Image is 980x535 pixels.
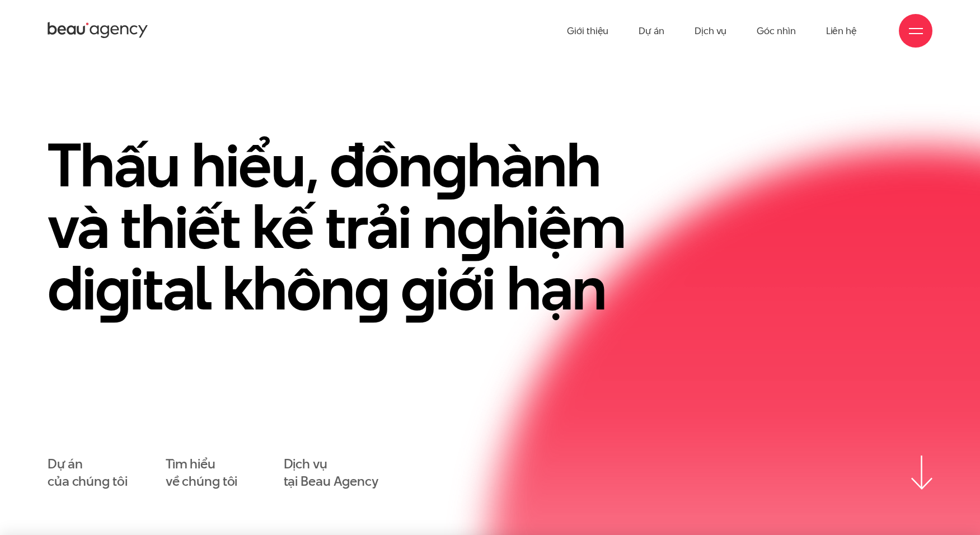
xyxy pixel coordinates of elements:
[284,456,378,490] a: Dịch vụtại Beau Agency
[457,185,491,269] en: g
[48,456,127,490] a: Dự áncủa chúng tôi
[432,123,467,207] en: g
[401,246,435,330] en: g
[354,246,389,330] en: g
[48,134,628,319] h1: Thấu hiểu, đồn hành và thiết kế trải n hiệm di ital khôn iới hạn
[95,246,130,330] en: g
[166,456,238,490] a: Tìm hiểuvề chúng tôi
